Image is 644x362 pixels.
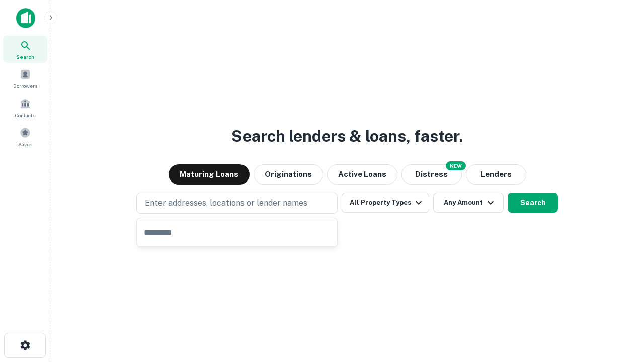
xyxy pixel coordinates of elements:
button: Originations [254,164,323,185]
a: Search [3,36,47,63]
button: Active Loans [327,164,397,185]
button: Search distressed loans with lien and other non-mortgage details. [401,164,462,185]
button: Any Amount [433,193,504,213]
button: Search [508,193,558,213]
a: Saved [3,123,47,150]
button: Enter addresses, locations or lender names [136,193,338,214]
button: Maturing Loans [169,164,250,185]
button: All Property Types [342,193,429,213]
span: Search [16,53,34,61]
button: Lenders [466,164,526,185]
span: Contacts [15,111,35,119]
span: Saved [18,140,33,148]
img: capitalize-icon.png [16,8,35,28]
iframe: Chat Widget [594,282,644,330]
a: Contacts [3,94,47,121]
span: Borrowers [13,82,37,90]
div: NEW [446,161,466,170]
p: Enter addresses, locations or lender names [145,197,307,209]
h3: Search lenders & loans, faster. [231,124,463,148]
a: Borrowers [3,65,47,92]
